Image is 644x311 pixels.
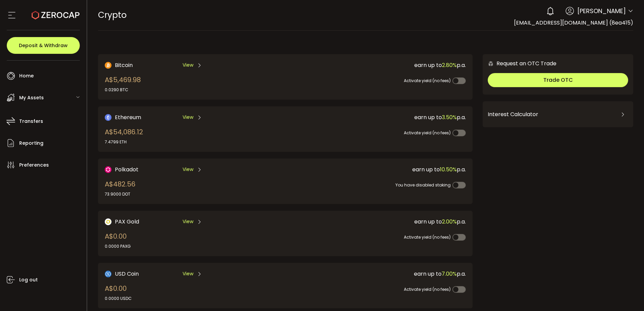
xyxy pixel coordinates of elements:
span: Home [19,71,34,81]
span: View [183,218,193,225]
span: Log out [19,275,38,285]
span: 3.50% [442,113,457,121]
div: earn up to p.a. [281,113,466,122]
div: A$482.56 [105,179,135,197]
div: A$5,469.98 [105,75,141,93]
img: PAX Gold [105,218,111,225]
span: Activate yield (no fees) [404,78,451,83]
span: View [183,62,193,69]
span: Crypto [98,9,127,21]
span: Activate yield (no fees) [404,234,451,240]
span: Ethereum [115,113,141,122]
span: Activate yield (no fees) [404,130,451,136]
span: [PERSON_NAME] [577,6,626,15]
div: 7.4799 ETH [105,139,143,145]
span: Reporting [19,138,43,148]
span: Activate yield (no fees) [404,286,451,292]
div: 0.0290 BTC [105,87,141,93]
span: USD Coin [115,270,139,278]
div: A$54,086.12 [105,127,143,145]
span: View [183,270,193,277]
span: You have disabled staking [395,182,451,188]
span: Preferences [19,160,49,170]
span: [EMAIL_ADDRESS][DOMAIN_NAME] (8ea415) [514,19,633,27]
button: Deposit & Withdraw [7,37,80,54]
span: View [183,114,193,121]
button: Trade OTC [488,73,628,87]
div: earn up to p.a. [281,270,466,278]
span: My Assets [19,93,44,103]
span: Trade OTC [543,76,573,84]
div: A$0.00 [105,283,132,302]
span: 7.00% [442,270,457,278]
iframe: Chat Widget [610,279,644,311]
div: Request an OTC Trade [483,59,556,68]
span: Deposit & Withdraw [19,43,68,48]
div: A$0.00 [105,231,131,249]
img: Bitcoin [105,62,111,69]
span: 2.80% [442,61,457,69]
div: 0.0000 PAXG [105,243,131,249]
img: USD Coin [105,271,111,277]
span: Transfers [19,116,43,126]
div: 0.0000 USDC [105,296,132,302]
span: 10.50% [440,166,457,173]
div: Interest Calculator [488,106,628,123]
img: DOT [105,166,111,173]
img: Ethereum [105,114,111,121]
div: earn up to p.a. [281,165,466,174]
div: earn up to p.a. [281,217,466,226]
img: 6nGpN7MZ9FLuBP83NiajKbTRY4UzlzQtBKtCrLLspmCkSvCZHBKvY3NxgQaT5JnOQREvtQ257bXeeSTueZfAPizblJ+Fe8JwA... [488,61,494,67]
div: 73.9000 DOT [105,191,135,197]
span: Bitcoin [115,61,133,69]
span: Polkadot [115,165,138,174]
span: View [183,166,193,173]
span: PAX Gold [115,217,139,226]
span: 2.00% [442,218,457,226]
div: earn up to p.a. [281,61,466,69]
